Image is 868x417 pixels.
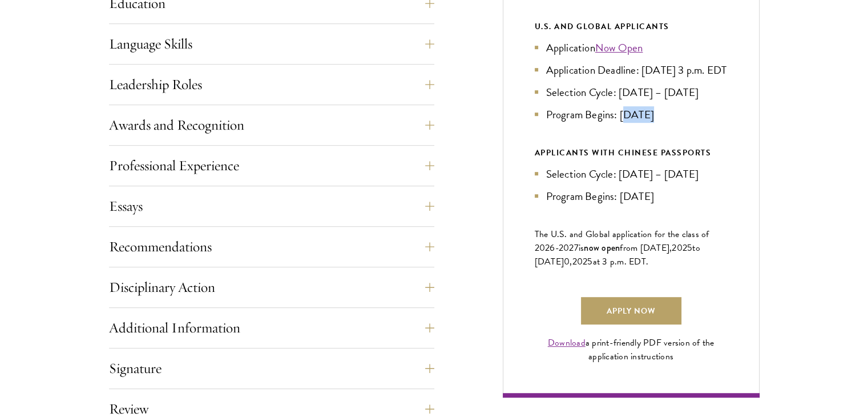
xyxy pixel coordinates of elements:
span: 7 [574,241,579,255]
button: Additional Information [109,314,434,342]
a: Apply Now [581,297,681,324]
span: -202 [555,241,574,255]
span: 6 [550,241,555,255]
span: now open [584,241,620,254]
button: Signature [109,355,434,382]
li: Application [535,39,728,56]
div: a print-friendly PDF version of the application instructions [535,336,728,363]
span: 202 [672,241,687,255]
button: Language Skills [109,30,434,58]
li: Program Begins: [DATE] [535,106,728,123]
a: Download [548,336,586,350]
span: 5 [587,255,592,268]
span: from [DATE], [620,241,672,255]
span: 0 [564,255,570,268]
div: APPLICANTS WITH CHINESE PASSPORTS [535,146,728,160]
li: Selection Cycle: [DATE] – [DATE] [535,166,728,182]
span: , [570,255,572,268]
button: Professional Experience [109,152,434,179]
span: at 3 p.m. EDT. [593,255,649,268]
button: Recommendations [109,233,434,260]
span: is [579,241,584,255]
span: The U.S. and Global application for the class of 202 [535,227,709,255]
button: Awards and Recognition [109,111,434,139]
button: Leadership Roles [109,71,434,98]
button: Essays [109,193,434,220]
a: Now Open [595,39,643,56]
span: 202 [572,255,588,268]
li: Selection Cycle: [DATE] – [DATE] [535,84,728,101]
span: to [DATE] [535,241,700,268]
li: Application Deadline: [DATE] 3 p.m. EDT [535,62,728,78]
span: 5 [687,241,692,255]
li: Program Begins: [DATE] [535,188,728,205]
div: U.S. and Global Applicants [535,19,728,34]
button: Disciplinary Action [109,274,434,301]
